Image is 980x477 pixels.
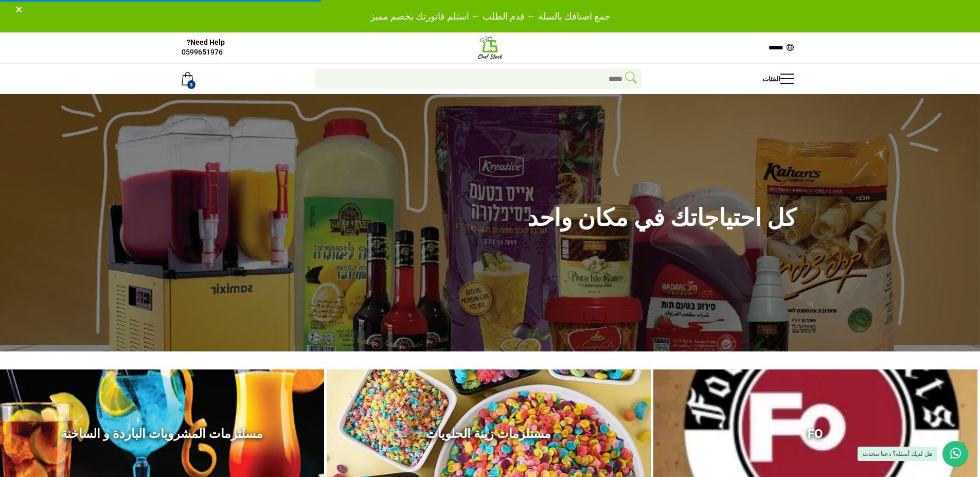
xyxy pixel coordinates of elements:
[762,63,799,94] a: الفئات
[182,48,223,56] a: 0599651976
[181,63,194,94] a: 3
[8,427,316,441] h3: مسلتزمات المشروبات الباردة و الساخنة
[858,447,937,461] div: هل لديك أسئلة؟ دعنا نتحدث
[187,38,225,47] a: Need Help?
[661,427,970,441] h3: FO
[334,427,643,441] h3: مستلزمات زينة الحلويات
[477,35,503,61] img: LOGO
[9,9,971,23] p: جمع اصنافك بالسلة ← قدم الطلب ← استلم فاتورتك بخصم مميز
[496,206,796,229] h2: كل احتياجاتك في مكان واحد
[187,80,195,89] strong: 3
